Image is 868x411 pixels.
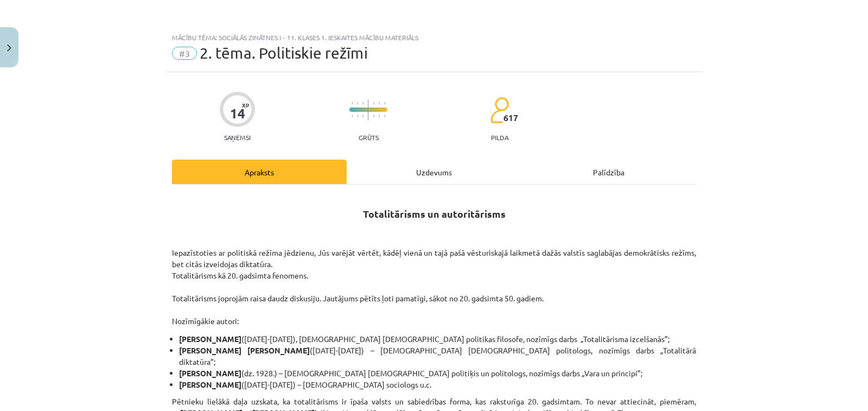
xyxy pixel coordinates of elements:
span: 617 [503,113,518,123]
span: 2. tēma. Politiskie režīmi [200,44,368,62]
img: icon-short-line-57e1e144782c952c97e751825c79c345078a6d821885a25fce030b3d8c18986b.svg [379,102,380,105]
img: icon-short-line-57e1e144782c952c97e751825c79c345078a6d821885a25fce030b3d8c18986b.svg [373,115,374,117]
img: icon-short-line-57e1e144782c952c97e751825c79c345078a6d821885a25fce030b3d8c18986b.svg [362,102,363,105]
span: XP [242,102,249,108]
img: icon-short-line-57e1e144782c952c97e751825c79c345078a6d821885a25fce030b3d8c18986b.svg [373,102,374,105]
img: icon-close-lesson-0947bae3869378f0d4975bcd49f059093ad1ed9edebbc8119c70593378902aed.svg [7,45,11,52]
img: icon-short-line-57e1e144782c952c97e751825c79c345078a6d821885a25fce030b3d8c18986b.svg [362,115,363,117]
p: Iepazīstoties ar politiskā režīma jēdzienu, Jūs varējāt vērtēt, kādēļ vienā un tajā pašā vēsturis... [172,224,696,327]
strong: Totalitārisms un autoritārisms [363,207,506,220]
div: Palīdzība [521,160,696,184]
li: ([DATE]-[DATE]), [DEMOGRAPHIC_DATA] [DEMOGRAPHIC_DATA] politikas filosofe, nozīmīgs darbs „Totali... [179,333,696,345]
img: icon-long-line-d9ea69661e0d244f92f715978eff75569469978d946b2353a9bb055b3ed8787d.svg [368,99,369,121]
div: Mācību tēma: Sociālās zinātnes i - 11. klases 1. ieskaites mācību materiāls [172,34,696,41]
strong: [PERSON_NAME] [PERSON_NAME] [179,345,310,355]
li: ([DATE]-[DATE]) – [DEMOGRAPHIC_DATA] sociologs u.c. [179,379,696,390]
li: ([DATE]-[DATE]) – [DEMOGRAPHIC_DATA] [DEMOGRAPHIC_DATA] politologs, nozīmīgs darbs „Totalitārā di... [179,345,696,368]
div: 14 [230,106,245,121]
p: pilda [491,134,508,141]
img: icon-short-line-57e1e144782c952c97e751825c79c345078a6d821885a25fce030b3d8c18986b.svg [384,115,385,117]
img: icon-short-line-57e1e144782c952c97e751825c79c345078a6d821885a25fce030b3d8c18986b.svg [357,115,358,117]
p: Saņemsi [220,134,255,141]
li: (dz. 1928.) – [DEMOGRAPHIC_DATA] [DEMOGRAPHIC_DATA] politiķis un politologs, nozīmīgs darbs „Vara... [179,368,696,379]
strong: [PERSON_NAME] [179,380,241,389]
span: #3 [172,47,197,60]
div: Apraksts [172,160,347,184]
p: Grūts [359,134,379,141]
img: icon-short-line-57e1e144782c952c97e751825c79c345078a6d821885a25fce030b3d8c18986b.svg [352,102,353,105]
img: icon-short-line-57e1e144782c952c97e751825c79c345078a6d821885a25fce030b3d8c18986b.svg [379,115,380,117]
strong: [PERSON_NAME] [179,368,241,378]
img: icon-short-line-57e1e144782c952c97e751825c79c345078a6d821885a25fce030b3d8c18986b.svg [357,102,358,105]
div: Uzdevums [347,160,521,184]
img: icon-short-line-57e1e144782c952c97e751825c79c345078a6d821885a25fce030b3d8c18986b.svg [352,115,353,117]
img: icon-short-line-57e1e144782c952c97e751825c79c345078a6d821885a25fce030b3d8c18986b.svg [384,102,385,105]
img: students-c634bb4e5e11cddfef0936a35e636f08e4e9abd3cc4e673bd6f9a4125e45ecb1.svg [490,97,509,124]
strong: [PERSON_NAME] [179,334,241,344]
